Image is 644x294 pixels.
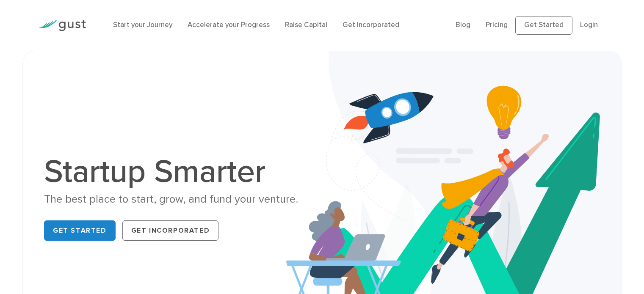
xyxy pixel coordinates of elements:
a: Blog [456,21,470,29]
a: Pricing [486,21,508,29]
a: Login [580,21,598,29]
div: The best place to start, grow, and fund your venture. [44,192,315,207]
a: Raise Capital [285,21,327,29]
a: Get Started [515,16,572,35]
a: Get Incorporated [122,220,219,241]
a: Accelerate your Progress [188,21,270,29]
a: Start your Journey [113,21,172,29]
a: Get Incorporated [343,21,399,29]
img: Gust Logo [39,20,86,31]
h1: Startup Smarter [44,156,315,188]
a: Get Started [44,220,116,241]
